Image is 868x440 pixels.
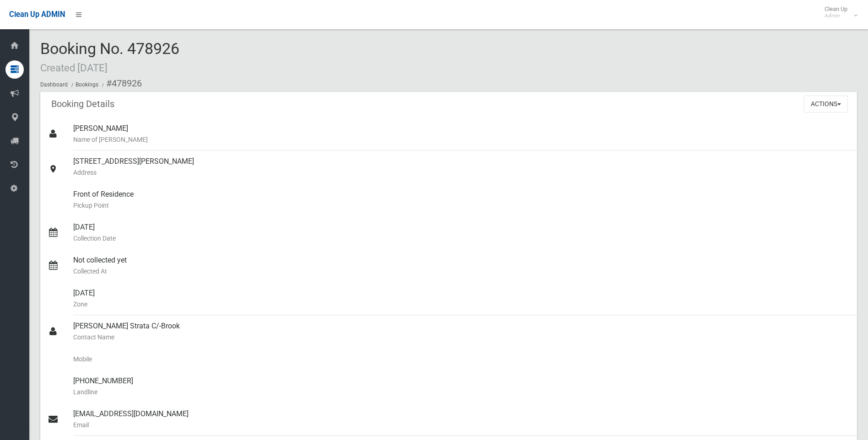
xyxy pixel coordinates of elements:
[73,354,850,365] small: Mobile
[73,249,850,282] div: Not collected yet
[825,12,847,19] small: Admin
[73,183,850,216] div: Front of Residence
[100,75,142,92] li: #478926
[73,167,850,178] small: Address
[73,282,850,315] div: [DATE]
[820,5,857,19] span: Clean Up
[40,95,125,113] header: Booking Details
[40,403,857,436] a: [EMAIL_ADDRESS][DOMAIN_NAME]Email
[40,62,108,74] small: Created [DATE]
[73,150,850,183] div: [STREET_ADDRESS][PERSON_NAME]
[73,386,850,397] small: Landline
[73,216,850,249] div: [DATE]
[73,200,850,211] small: Pickup Point
[73,370,850,403] div: [PHONE_NUMBER]
[73,419,850,430] small: Email
[9,10,65,19] span: Clean Up ADMIN
[75,81,98,88] a: Bookings
[73,233,850,244] small: Collection Date
[73,332,850,343] small: Contact Name
[73,403,850,436] div: [EMAIL_ADDRESS][DOMAIN_NAME]
[73,118,850,150] div: [PERSON_NAME]
[40,81,68,88] a: Dashboard
[804,96,848,113] button: Actions
[40,39,179,75] span: Booking No. 478926
[73,315,850,348] div: [PERSON_NAME] Strata C/-Brook
[73,266,850,277] small: Collected At
[73,299,850,310] small: Zone
[73,134,850,145] small: Name of [PERSON_NAME]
